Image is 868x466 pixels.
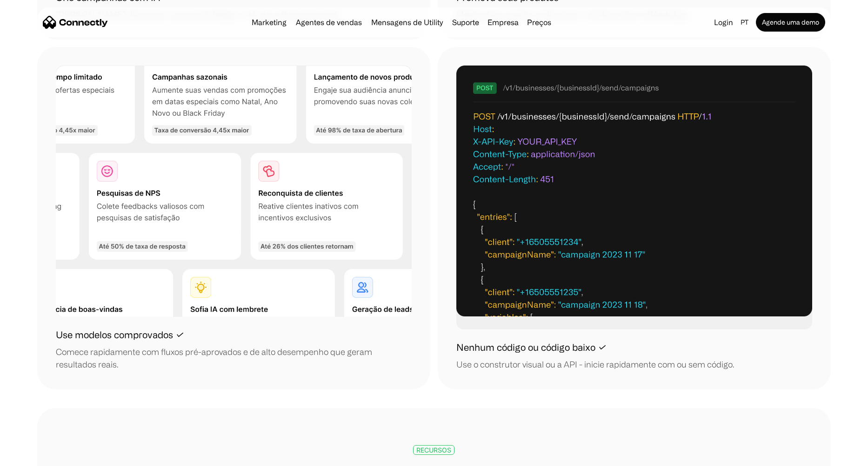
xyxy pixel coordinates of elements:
a: Mensagens de Utility [367,19,447,26]
h1: Nenhum código ou código baixo ✓ [456,341,607,354]
a: Agentes de vendas [292,19,366,26]
div: pt [737,16,754,29]
a: Preços [523,19,555,26]
h1: Use modelos comprovados ✓ [56,328,184,342]
div: pt [741,16,748,29]
div: Empresa [487,16,519,29]
a: Marketing [248,19,290,26]
aside: Language selected: Português (Brasil) [9,449,56,463]
a: Login [710,16,737,29]
div: RECURSOS [416,446,451,453]
a: Suporte [448,19,483,26]
div: Use o construtor visual ou a API - inicie rapidamente com ou sem código. [456,358,734,371]
ul: Language list [19,450,56,463]
div: Empresa [485,16,521,29]
a: home [43,15,108,29]
a: Agende uma demo [756,13,825,32]
div: Comece rapidamente com fluxos pré-aprovados e de alto desempenho que geram resultados reais. [56,346,412,371]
